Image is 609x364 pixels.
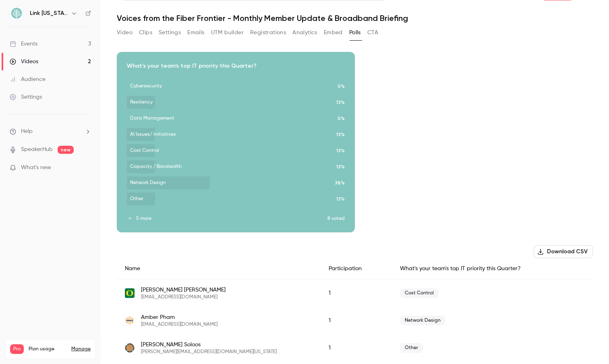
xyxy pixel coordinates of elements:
[400,316,445,325] span: Network Design
[125,343,135,353] img: odot.oregon.gov
[187,26,204,39] button: Emails
[321,334,392,362] div: 1
[21,145,53,154] a: SpeakerHub
[10,7,23,20] img: Link Oregon
[141,313,217,321] span: Amber Pham
[141,321,217,328] span: [EMAIL_ADDRESS][DOMAIN_NAME]
[211,26,244,39] button: UTM builder
[10,344,24,354] span: Pro
[324,26,343,39] button: Embed
[21,163,51,172] span: What's new
[349,26,361,39] button: Polls
[117,258,321,279] div: Name
[321,258,392,279] div: Participation
[117,279,593,307] div: bec@uoregon.edu
[141,341,277,349] span: [PERSON_NAME] Soloos
[21,127,33,136] span: Help
[367,26,378,39] button: CTA
[125,288,135,298] img: uoregon.edu
[141,349,277,355] span: [PERSON_NAME][EMAIL_ADDRESS][DOMAIN_NAME][US_STATE]
[117,13,593,23] h1: Voices from the Fiber Frontier - Monthly Member Update & Broadband Briefing
[117,26,133,39] button: Video
[117,334,593,362] div: david.soloos@odot.oregon.gov
[71,346,91,352] a: Manage
[10,40,37,48] div: Events
[141,294,226,300] span: [EMAIL_ADDRESS][DOMAIN_NAME]
[58,146,74,154] span: new
[29,346,66,352] span: Plan usage
[10,127,91,136] li: help-dropdown-opener
[30,9,68,17] h6: Link [US_STATE]
[125,316,135,325] img: nwax.net
[10,75,46,83] div: Audience
[321,279,392,307] div: 1
[159,26,181,39] button: Settings
[141,286,226,294] span: [PERSON_NAME] [PERSON_NAME]
[10,93,42,101] div: Settings
[321,307,392,334] div: 1
[117,307,593,334] div: amber@nwax.net
[139,26,152,39] button: Clips
[392,258,593,279] div: What's your team's top IT priority this Quarter?
[250,26,286,39] button: Registrations
[127,215,327,222] button: 5 more
[81,164,91,172] iframe: Noticeable Trigger
[10,58,38,66] div: Videos
[292,26,317,39] button: Analytics
[400,343,423,353] span: Other
[400,288,439,298] span: Cost Control
[534,245,593,258] button: Download CSV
